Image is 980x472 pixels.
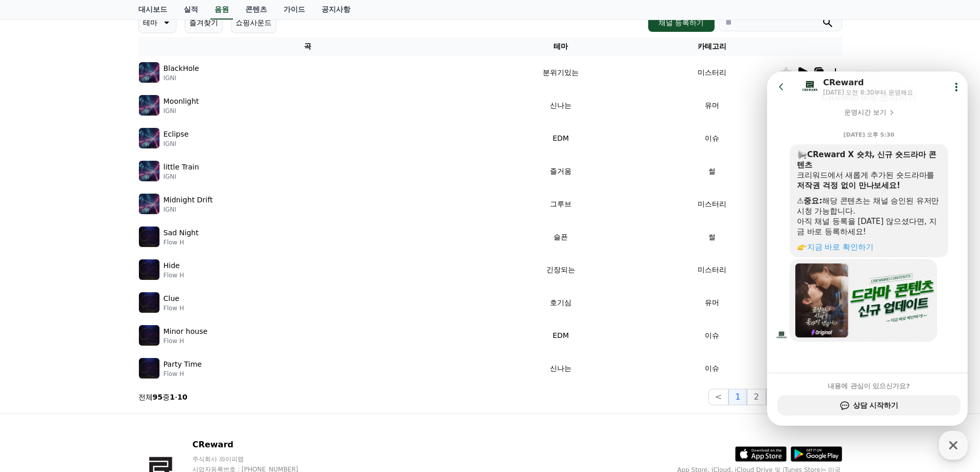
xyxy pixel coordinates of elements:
[164,162,199,173] p: little Train
[139,292,159,313] img: music
[139,95,159,116] img: music
[645,319,779,352] td: 이슈
[728,389,747,405] button: 1
[477,56,644,89] td: 분위기있는
[477,37,644,56] th: 테마
[477,352,644,385] td: 신나는
[177,393,187,401] strong: 10
[164,107,199,115] p: IGNI
[138,37,477,56] th: 곡
[708,389,728,405] button: <
[139,128,159,148] img: music
[477,319,644,352] td: EDM
[138,392,188,402] p: 전체 중 -
[645,286,779,319] td: 유머
[192,455,318,463] p: 주식회사 와이피랩
[645,89,779,122] td: 유머
[170,393,175,401] strong: 1
[164,129,189,140] p: Eclipse
[164,96,199,107] p: Moonlight
[164,370,202,378] p: Flow H
[139,194,159,214] img: music
[164,359,202,370] p: Party Time
[143,15,157,30] p: 테마
[645,352,779,385] td: 이슈
[139,325,159,346] img: music
[164,271,184,279] p: Flow H
[164,238,199,247] p: Flow H
[139,161,159,181] img: music
[645,37,779,56] th: 카테고리
[645,155,779,187] td: 썰
[645,187,779,220] td: 미스터리
[645,220,779,253] td: 썰
[164,63,199,74] p: BlackHole
[164,173,199,181] p: IGNI
[164,140,189,148] p: IGNI
[164,228,199,238] p: Sad Night
[164,326,208,337] p: Minor house
[477,220,644,253] td: 슬픈
[164,337,208,345] p: Flow H
[153,393,163,401] strong: 95
[139,62,159,83] img: music
[164,205,213,214] p: IGNI
[477,89,644,122] td: 신나는
[648,13,714,32] button: 채널 등록하기
[192,439,318,451] p: CReward
[477,253,644,286] td: 긴장되는
[767,71,968,426] iframe: Channel chat
[164,74,199,82] p: IGNI
[645,253,779,286] td: 미스터리
[164,260,180,271] p: Hide
[766,389,785,405] button: 3
[139,226,159,247] img: music
[477,122,644,155] td: EDM
[477,155,644,187] td: 즐거움
[164,195,213,205] p: Midnight Drift
[185,12,223,33] button: 즐겨찾기
[645,56,779,89] td: 미스터리
[138,12,176,33] button: 테마
[477,286,644,319] td: 호기심
[645,122,779,155] td: 이슈
[139,358,159,379] img: music
[139,259,159,280] img: music
[477,187,644,220] td: 그루브
[164,304,184,312] p: Flow H
[747,389,765,405] button: 2
[231,12,276,33] button: 쇼핑사운드
[164,293,180,304] p: Clue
